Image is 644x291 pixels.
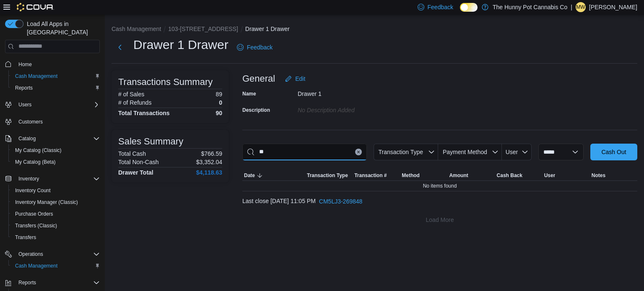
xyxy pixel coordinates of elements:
[196,169,222,176] h4: $4,118.63
[12,261,100,271] span: Cash Management
[8,220,103,232] button: Transfers (Classic)
[8,208,103,220] button: Purchase Orders
[15,134,39,144] button: Catalog
[438,144,502,160] button: Payment Method
[12,221,100,231] span: Transfers (Classic)
[447,170,495,180] button: Amount
[423,183,457,189] span: No items found
[15,59,35,70] a: Home
[12,221,60,231] a: Transfers (Classic)
[307,172,348,179] span: Transaction Type
[316,193,366,210] button: CM5LJ3-269848
[374,144,438,160] button: Transaction Type
[118,77,213,87] h3: Transactions Summary
[168,26,238,32] button: 103-[STREET_ADDRESS]
[15,222,57,229] span: Transfers (Classic)
[590,144,637,160] button: Cash Out
[118,159,159,165] h6: Total Non-Cash
[12,83,100,93] span: Reports
[2,99,103,111] button: Users
[12,71,61,81] a: Cash Management
[15,159,56,165] span: My Catalog (Beta)
[305,170,353,180] button: Transaction Type
[592,172,605,179] span: Notes
[15,100,100,110] span: Users
[506,149,518,155] span: User
[12,197,81,207] a: Inventory Manager (Classic)
[15,263,57,269] span: Cash Management
[12,157,100,167] span: My Catalog (Beta)
[15,249,100,259] span: Operations
[12,209,57,219] a: Purchase Orders
[112,26,161,32] button: Cash Management
[12,185,54,196] a: Inventory Count
[12,71,100,81] span: Cash Management
[17,3,54,11] img: Cova
[543,170,590,180] button: User
[590,170,637,180] button: Notes
[15,85,33,91] span: Reports
[571,2,572,12] p: |
[18,175,39,182] span: Inventory
[242,170,305,180] button: Date
[502,144,532,160] button: User
[282,70,309,87] button: Edit
[2,58,103,70] button: Home
[12,145,65,155] a: My Catalog (Classic)
[443,149,487,155] span: Payment Method
[2,277,103,288] button: Reports
[12,157,59,167] a: My Catalog (Beta)
[2,173,103,185] button: Inventory
[15,73,57,80] span: Cash Management
[118,99,151,106] h6: # of Refunds
[15,174,42,184] button: Inventory
[12,197,100,207] span: Inventory Manager (Classic)
[353,170,400,180] button: Transaction #
[15,147,62,154] span: My Catalog (Classic)
[378,149,423,155] span: Transaction Type
[15,59,100,70] span: Home
[23,20,100,36] span: Load All Apps in [GEOGRAPHIC_DATA]
[12,209,100,219] span: Purchase Orders
[242,193,637,210] div: Last close [DATE] 11:05 PM
[15,100,35,110] button: Users
[15,134,100,144] span: Catalog
[18,279,36,286] span: Reports
[354,172,387,179] span: Transaction #
[426,216,454,224] span: Load More
[242,74,275,84] h3: General
[18,101,31,108] span: Users
[497,172,522,179] span: Cash Back
[8,260,103,272] button: Cash Management
[576,2,585,12] span: MW
[216,110,222,116] h4: 90
[8,232,103,243] button: Transfers
[18,61,32,68] span: Home
[15,278,100,288] span: Reports
[402,172,420,179] span: Method
[15,187,51,194] span: Inventory Count
[298,87,410,97] div: Drawer 1
[247,43,273,52] span: Feedback
[216,91,222,98] p: 89
[196,159,222,165] p: $3,352.04
[12,232,39,242] a: Transfers
[18,251,43,258] span: Operations
[8,82,103,94] button: Reports
[112,25,637,35] nav: An example of EuiBreadcrumbs
[8,144,103,156] button: My Catalog (Classic)
[118,91,144,98] h6: # of Sales
[118,169,153,176] h4: Drawer Total
[298,103,410,113] div: No Description added
[242,144,367,160] input: This is a search bar. As you type, the results lower in the page will automatically filter.
[601,148,626,156] span: Cash Out
[133,36,229,53] h1: Drawer 1 Drawer
[2,116,103,128] button: Customers
[295,75,305,83] span: Edit
[15,199,78,206] span: Inventory Manager (Classic)
[495,170,543,180] button: Cash Back
[589,2,637,12] p: [PERSON_NAME]
[12,261,61,271] a: Cash Management
[544,172,556,179] span: User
